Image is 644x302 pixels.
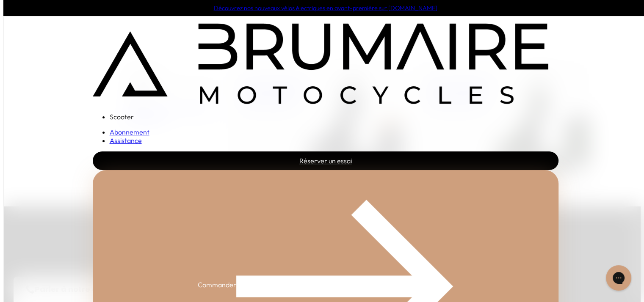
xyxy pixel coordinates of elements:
[110,128,149,136] a: Abonnement
[93,23,548,104] img: Brumaire Motocycles
[110,136,142,145] a: Assistance
[110,113,558,121] p: Scooter
[93,151,558,170] a: Réserver un essai
[602,262,636,294] iframe: Gorgias live chat messenger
